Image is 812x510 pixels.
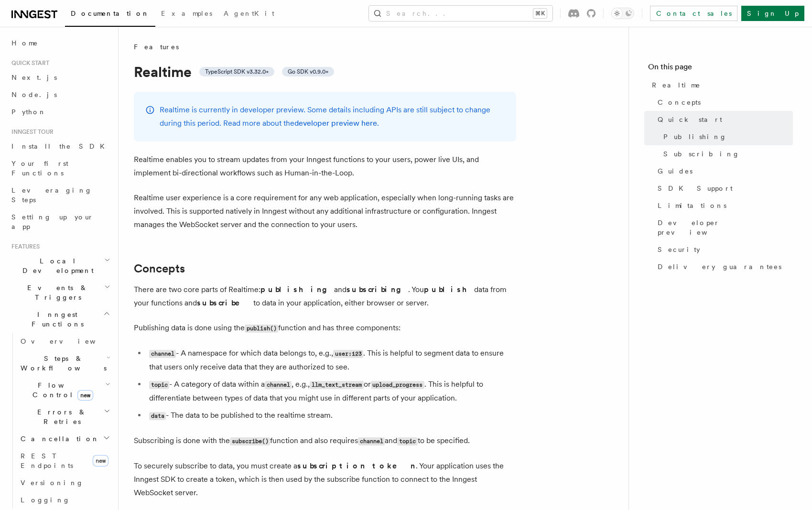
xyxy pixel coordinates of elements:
[294,119,377,128] a: developer preview here
[8,59,49,67] span: Quick start
[654,111,793,128] a: Quick start
[17,434,99,444] span: Cancellation
[741,6,804,21] a: Sign Up
[648,76,793,94] a: Realtime
[533,9,547,18] kbd: ⌘K
[8,208,112,235] a: Setting up your app
[654,163,793,180] a: Guides
[134,153,516,180] p: Realtime enables you to stream updates from your Inngest functions to your users, power live UIs,...
[149,350,176,358] code: channel
[652,80,701,90] span: Realtime
[8,310,103,329] span: Inngest Functions
[8,103,112,120] a: Python
[260,285,334,294] strong: publishing
[658,184,733,193] span: SDK Support
[160,103,505,130] p: Realtime is currently in developer preview. Some details including APIs are still subject to chan...
[149,412,166,420] code: data
[658,245,700,254] span: Security
[134,191,516,231] p: Realtime user experience is a core requirement for any web application, especially when long-runn...
[358,437,385,445] code: channel
[658,166,693,176] span: Guides
[11,160,68,177] span: Your first Functions
[288,68,328,76] span: Go SDK v0.9.0+
[654,197,793,214] a: Limitations
[11,142,110,150] span: Install the SDK
[161,10,212,17] span: Examples
[611,8,634,19] button: Toggle dark mode
[149,381,169,389] code: topic
[11,186,92,204] span: Leveraging Steps
[650,6,737,21] a: Contact sales
[654,241,793,258] a: Security
[11,91,57,98] span: Node.js
[8,69,112,86] a: Next.js
[134,459,516,499] p: To securely subscribe to data, you must create a . Your application uses the Inngest SDK to creat...
[8,155,112,182] a: Your first Functions
[21,452,73,469] span: REST Endpoints
[8,182,112,208] a: Leveraging Steps
[8,279,112,306] button: Events & Triggers
[8,333,112,509] div: Inngest Functions
[197,298,253,307] strong: subscribe
[658,201,726,210] span: Limitations
[658,218,793,237] span: Developer preview
[17,333,112,350] a: Overview
[310,381,363,389] code: llm_text_stream
[8,128,54,136] span: Inngest tour
[134,283,516,310] p: There are two core parts of Realtime: and . You data from your functions and to data in your appl...
[663,132,727,141] span: Publishing
[134,42,179,52] span: Features
[17,403,112,430] button: Errors & Retries
[146,347,516,374] li: - A namespace for which data belongs to, e.g., . This is helpful to segment data to ensure that u...
[17,491,112,509] a: Logging
[17,354,107,373] span: Steps & Workflows
[8,252,112,279] button: Local Development
[205,68,269,76] span: TypeScript SDK v3.32.0+
[654,180,793,197] a: SDK Support
[333,350,363,358] code: user:123
[134,434,516,448] p: Subscribing is done with the function and also requires and to be specified.
[8,283,104,302] span: Events & Triggers
[17,377,112,403] button: Flow Controlnew
[11,38,38,48] span: Home
[654,258,793,275] a: Delivery guarantees
[134,262,185,275] a: Concepts
[8,256,104,275] span: Local Development
[146,378,516,405] li: - A category of data within a , e.g., or . This is helpful to differentiate between types of data...
[658,115,722,124] span: Quick start
[648,61,793,76] h4: On this page
[134,63,516,80] h1: Realtime
[230,437,270,445] code: subscribe()
[21,337,119,345] span: Overview
[11,74,57,81] span: Next.js
[17,430,112,447] button: Cancellation
[134,321,516,335] p: Publishing data is done using the function and has three components:
[93,455,108,467] span: new
[654,94,793,111] a: Concepts
[21,496,70,504] span: Logging
[17,474,112,491] a: Versioning
[17,447,112,474] a: REST Endpointsnew
[424,285,474,294] strong: publish
[21,479,84,487] span: Versioning
[17,407,104,426] span: Errors & Retries
[17,350,112,377] button: Steps & Workflows
[77,390,93,401] span: new
[245,325,278,333] code: publish()
[660,128,793,145] a: Publishing
[11,108,46,116] span: Python
[297,461,416,470] strong: subscription token
[658,262,781,271] span: Delivery guarantees
[17,380,105,400] span: Flow Control
[346,285,408,294] strong: subscribing
[155,3,218,26] a: Examples
[8,243,40,250] span: Features
[371,381,424,389] code: upload_progress
[8,86,112,103] a: Node.js
[397,437,417,445] code: topic
[8,34,112,52] a: Home
[8,138,112,155] a: Install the SDK
[369,6,552,21] button: Search...⌘K
[654,214,793,241] a: Developer preview
[8,306,112,333] button: Inngest Functions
